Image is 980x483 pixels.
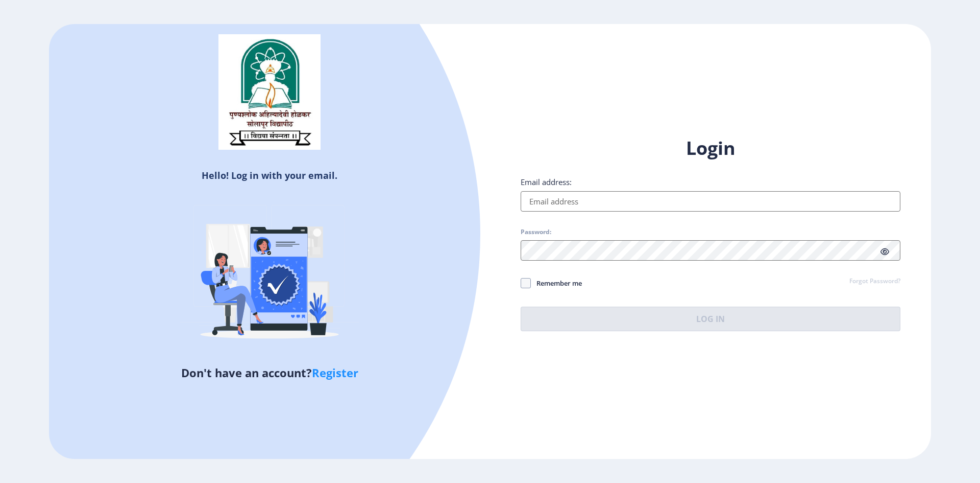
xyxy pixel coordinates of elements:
span: Remember me [531,277,582,289]
h1: Login [521,136,900,160]
button: Log In [521,307,900,331]
h5: Don't have an account? [57,364,482,381]
input: Email address [521,191,900,212]
a: Register [312,365,358,380]
label: Password: [521,228,551,236]
img: Verified-rafiki.svg [180,186,359,364]
a: Forgot Password? [849,277,900,286]
img: sulogo.png [218,34,321,150]
label: Email address: [521,177,572,187]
